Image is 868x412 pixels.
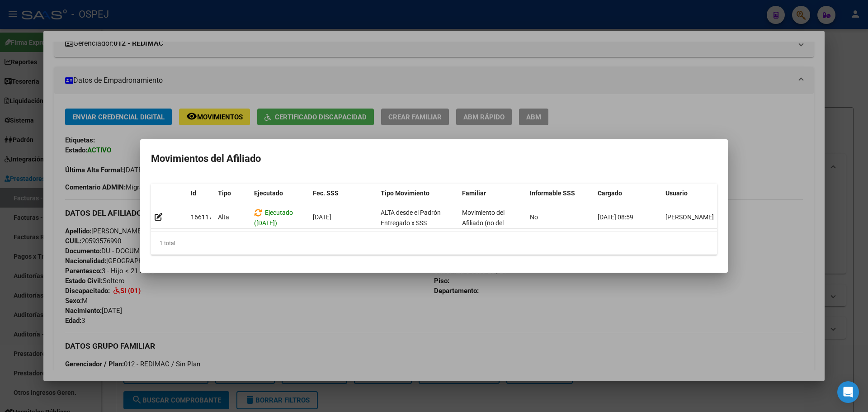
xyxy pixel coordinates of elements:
datatable-header-cell: Cargado [594,184,662,203]
datatable-header-cell: Fec. SSS [309,184,377,203]
span: Tipo Movimiento [381,189,429,197]
div: 1 total [151,232,717,255]
span: Ejecutado ([DATE]) [254,209,293,227]
span: Cargado [598,189,622,197]
span: 166117 [191,213,212,221]
datatable-header-cell: Usuario [662,184,730,203]
span: Tipo [218,189,231,197]
span: Movimiento del Afiliado (no del grupo) [462,209,505,237]
datatable-header-cell: Tipo [214,184,250,203]
div: Open Intercom Messenger [837,381,859,403]
span: [PERSON_NAME] [665,213,714,221]
datatable-header-cell: Familiar [458,184,526,203]
span: Alta [218,213,229,221]
h2: Movimientos del Afiliado [151,150,717,167]
span: ALTA desde el Padrón Entregado x SSS [381,209,441,227]
span: Ejecutado [254,189,283,197]
span: Familiar [462,189,486,197]
span: No [530,213,538,221]
datatable-header-cell: Informable SSS [526,184,594,203]
span: Id [191,189,196,197]
datatable-header-cell: Tipo Movimiento [377,184,458,203]
span: Fec. SSS [313,189,339,197]
datatable-header-cell: Id [187,184,214,203]
span: [DATE] 08:59 [598,213,633,221]
span: Informable SSS [530,189,575,197]
datatable-header-cell: Ejecutado [250,184,309,203]
span: Usuario [665,189,688,197]
span: [DATE] [313,213,331,221]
